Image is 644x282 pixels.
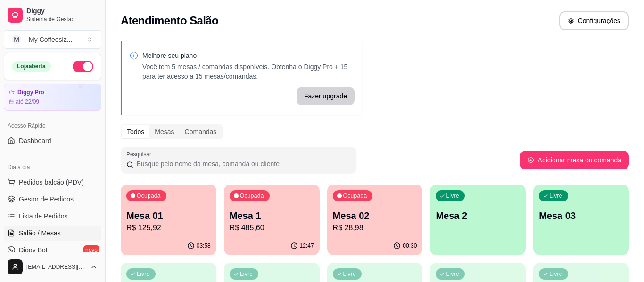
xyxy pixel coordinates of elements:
span: Diggy [26,7,98,16]
article: Diggy Pro [17,89,44,96]
p: Mesa 03 [539,209,623,222]
p: Livre [343,270,356,278]
p: Livre [549,270,562,278]
article: até 22/09 [16,98,39,105]
a: DiggySistema de Gestão [4,4,101,26]
p: R$ 485,60 [230,222,314,234]
button: LivreMesa 2 [430,185,526,255]
button: Fazer upgrade [297,87,355,105]
div: Todos [122,125,149,138]
span: Salão / Mesas [19,228,61,238]
p: Mesa 01 [126,209,211,222]
button: OcupadaMesa 01R$ 125,9203:58 [121,185,216,255]
button: [EMAIL_ADDRESS][DOMAIN_NAME] [4,256,101,278]
button: OcupadaMesa 02R$ 28,9800:30 [327,185,423,255]
button: Pedidos balcão (PDV) [4,175,101,190]
p: Livre [549,192,562,200]
a: Diggy Botnovo [4,242,101,258]
div: Mesas [149,125,179,138]
p: R$ 28,98 [333,222,417,234]
p: 12:47 [300,242,314,250]
p: 00:30 [403,242,417,250]
p: Ocupada [240,192,264,200]
h2: Atendimento Salão [121,13,218,28]
button: LivreMesa 03 [533,185,629,255]
div: My Coffeeslz ... [29,35,72,44]
a: Salão / Mesas [4,226,101,241]
button: Configurações [559,11,629,30]
p: Livre [446,192,459,200]
button: Adicionar mesa ou comanda [520,151,629,169]
button: OcupadaMesa 1R$ 485,6012:47 [224,185,320,255]
span: Dashboard [19,136,51,145]
span: Pedidos balcão (PDV) [19,177,84,187]
a: Gestor de Pedidos [4,192,101,207]
a: Diggy Proaté 22/09 [4,84,101,111]
div: Acesso Rápido [4,118,101,133]
button: Alterar Status [73,61,93,72]
p: Livre [240,270,253,278]
button: Select a team [4,30,101,49]
p: Livre [137,270,150,278]
div: Loja aberta [12,61,51,72]
p: Você tem 5 mesas / comandas disponíveis. Obtenha o Diggy Pro + 15 para ter acesso a 15 mesas/coma... [142,62,355,81]
p: Ocupada [137,192,161,200]
span: Gestor de Pedidos [19,194,74,204]
span: Diggy Bot [19,245,48,255]
span: Lista de Pedidos [19,211,68,221]
div: Dia a dia [4,160,101,175]
p: Livre [446,270,459,278]
span: [EMAIL_ADDRESS][DOMAIN_NAME] [26,263,86,271]
span: M [12,35,21,44]
label: Pesquisar [126,150,155,158]
a: Dashboard [4,133,101,148]
div: Comandas [180,125,222,138]
p: R$ 125,92 [126,222,211,234]
p: Mesa 02 [333,209,417,222]
p: 03:58 [197,242,211,250]
a: Lista de Pedidos [4,209,101,224]
p: Mesa 2 [436,209,520,222]
p: Mesa 1 [230,209,314,222]
p: Ocupada [343,192,367,200]
input: Pesquisar [133,159,351,169]
p: Melhore seu plano [142,51,355,60]
span: Sistema de Gestão [26,16,98,23]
